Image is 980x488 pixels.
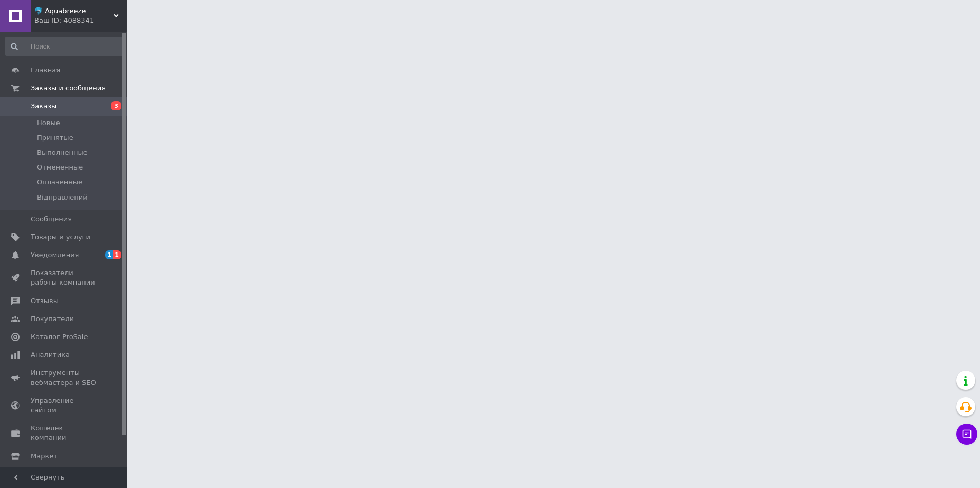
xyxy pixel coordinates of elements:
span: Маркет [31,452,58,461]
span: Отзывы [31,296,59,306]
span: Каталог ProSale [31,332,88,342]
span: 1 [113,250,121,259]
span: Показатели работы компании [31,268,98,287]
span: Сообщения [31,214,72,224]
span: 3 [111,101,121,110]
span: Товары и услуги [31,232,90,242]
span: Новые [37,118,60,128]
span: Заказы [31,101,56,111]
span: 1 [105,250,114,259]
span: Управление сайтом [31,396,98,415]
div: Ваш ID: 4088341 [34,16,127,25]
span: Кошелек компании [31,424,98,443]
span: Инструменты вебмастера и SEO [31,368,98,387]
span: Заказы и сообщения [31,83,106,93]
span: Уведомления [31,250,79,260]
span: Відправлений [37,193,88,202]
span: Принятые [37,133,73,143]
span: Отмененные [37,163,83,172]
span: Выполненные [37,148,88,157]
button: Чат с покупателем [956,424,977,445]
span: 🐬 Aquabreeze [34,6,114,16]
span: Главная [31,65,60,75]
span: Аналитика [31,350,70,360]
span: Оплаченные [37,177,82,187]
input: Поиск [5,37,125,56]
span: Покупатели [31,314,74,324]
